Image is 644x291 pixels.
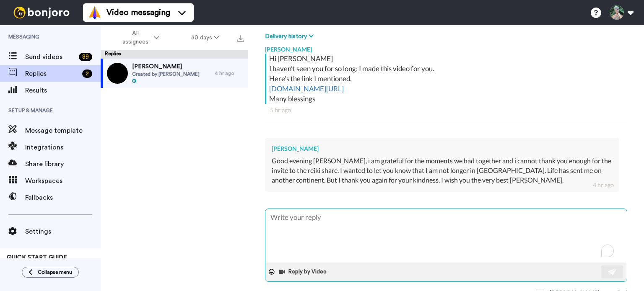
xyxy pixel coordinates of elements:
[10,7,73,18] img: bj-logo-header-white.svg
[101,59,248,88] a: [PERSON_NAME]Created by [PERSON_NAME]4 hr ago
[118,29,152,46] span: All assignees
[102,26,175,49] button: All assignees
[235,31,247,44] button: Export all results that match these filters now.
[25,85,101,95] span: Results
[593,181,614,189] div: 4 hr ago
[82,70,92,78] div: 2
[25,159,101,169] span: Share library
[237,35,244,42] img: export.svg
[272,156,612,185] div: Good evening [PERSON_NAME], i am grateful for the moments we had together and i cannot thank you ...
[106,7,170,18] span: Video messaging
[22,267,79,278] button: Collapse menu
[278,265,329,278] button: Reply by Video
[269,54,625,104] div: Hi [PERSON_NAME] I haven’t seen you for so long; I made this video for you. Here’s the link I men...
[107,63,128,84] img: cf6aa234-e3a1-4521-b7f9-a65765ef5051-thumb.jpg
[25,176,101,186] span: Workspaces
[272,144,612,153] div: [PERSON_NAME]
[25,142,101,152] span: Integrations
[88,6,101,19] img: vm-color.svg
[25,126,101,136] span: Message template
[25,52,75,62] span: Send videos
[265,209,627,263] textarea: To enrich screen reader interactions, please activate Accessibility in Grammarly extension settings
[265,32,316,41] button: Delivery history
[101,50,248,59] div: Replies
[132,71,200,77] span: Created by [PERSON_NAME]
[25,193,101,203] span: Fallbacks
[269,84,344,93] a: [DOMAIN_NAME][URL]
[175,30,235,45] button: 30 days
[7,255,67,260] span: QUICK START GUIDE
[79,53,92,61] div: 89
[132,62,200,71] span: [PERSON_NAME]
[270,106,622,114] div: 5 hr ago
[25,227,101,237] span: Settings
[265,41,627,54] div: [PERSON_NAME]
[38,269,72,276] span: Collapse menu
[608,268,617,275] img: send-white.svg
[25,69,79,79] span: Replies
[215,70,244,77] div: 4 hr ago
